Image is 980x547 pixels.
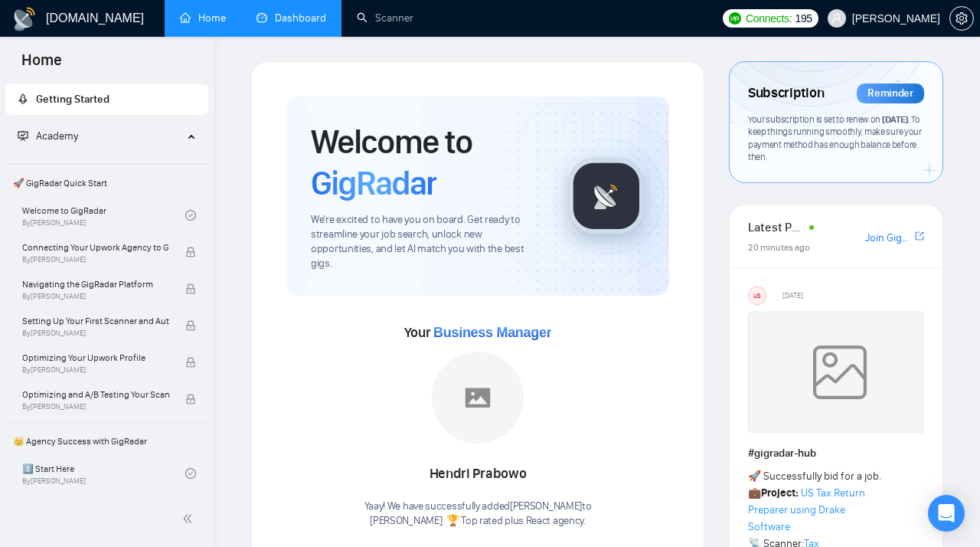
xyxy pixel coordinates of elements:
[831,13,842,24] span: user
[915,230,924,242] span: export
[22,277,169,292] span: Navigating the GigRadar Platform
[22,365,169,375] span: By [PERSON_NAME]
[311,213,544,271] span: We're excited to have you on board. Get ready to streamline your job search, unlock new opportuni...
[748,218,805,237] span: Latest Posts from the GigRadar Community
[729,12,741,25] img: upwork-logo.png
[185,320,196,331] span: lock
[185,247,196,257] span: lock
[5,84,208,115] li: Getting Started
[749,287,766,304] div: US
[357,11,413,25] a: searchScanner
[364,500,592,529] div: Yaay! We have successfully added [PERSON_NAME] to
[746,10,792,27] span: Connects:
[185,394,196,405] span: lock
[22,198,185,232] a: Welcome to GigRadarBy[PERSON_NAME]
[795,10,812,27] span: 195
[22,313,169,329] span: Setting Up Your First Scanner and Auto-Bidder
[915,229,924,244] a: export
[748,113,922,163] span: Your subscription is set to renew on . To keep things running smoothly, make sure your payment me...
[782,289,803,303] span: [DATE]
[185,283,196,294] span: lock
[18,130,28,141] span: fund-projection-screen
[748,486,865,533] a: US Tax Return Preparer using Drake Software
[433,325,551,340] span: Business Manager
[882,113,908,125] span: [DATE]
[185,357,196,368] span: lock
[949,6,974,31] button: setting
[36,129,78,142] span: Academy
[182,511,198,526] span: double-left
[22,402,169,411] span: By [PERSON_NAME]
[748,242,810,253] span: 20 minutes ago
[865,230,912,247] a: Join GigRadar Slack Community
[748,445,924,462] h1: # gigradar-hub
[18,129,78,142] span: Academy
[185,468,196,479] span: check-circle
[364,514,592,529] p: [PERSON_NAME] 🏆 Top rated plus React agency .
[7,426,207,457] span: 👑 Agency Success with GigRadar
[22,255,169,264] span: By [PERSON_NAME]
[364,461,592,487] div: Hendri Prabowo
[22,387,169,402] span: Optimizing and A/B Testing Your Scanner for Better Results
[36,93,109,106] span: Getting Started
[22,350,169,365] span: Optimizing Your Upwork Profile
[404,324,552,341] span: Your
[9,49,74,81] span: Home
[748,311,932,434] img: weqQh+iSagEgQAAAABJRU5ErkJggg==
[12,7,37,31] img: logo
[568,158,645,234] img: gigradar-logo.png
[950,12,973,25] span: setting
[22,240,169,255] span: Connecting Your Upwork Agency to GigRadar
[18,93,28,104] span: rocket
[256,11,326,25] a: dashboardDashboard
[928,495,965,532] div: Open Intercom Messenger
[761,486,799,500] strong: Project:
[949,12,974,25] a: setting
[22,457,185,490] a: 1️⃣ Start HereBy[PERSON_NAME]
[432,352,524,444] img: placeholder.png
[311,162,436,204] span: GigRadar
[748,80,824,106] span: Subscription
[22,292,169,301] span: By [PERSON_NAME]
[857,84,924,103] div: Reminder
[7,168,207,198] span: 🚀 GigRadar Quick Start
[311,121,544,204] h1: Welcome to
[180,11,226,25] a: homeHome
[22,329,169,338] span: By [PERSON_NAME]
[185,210,196,221] span: check-circle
